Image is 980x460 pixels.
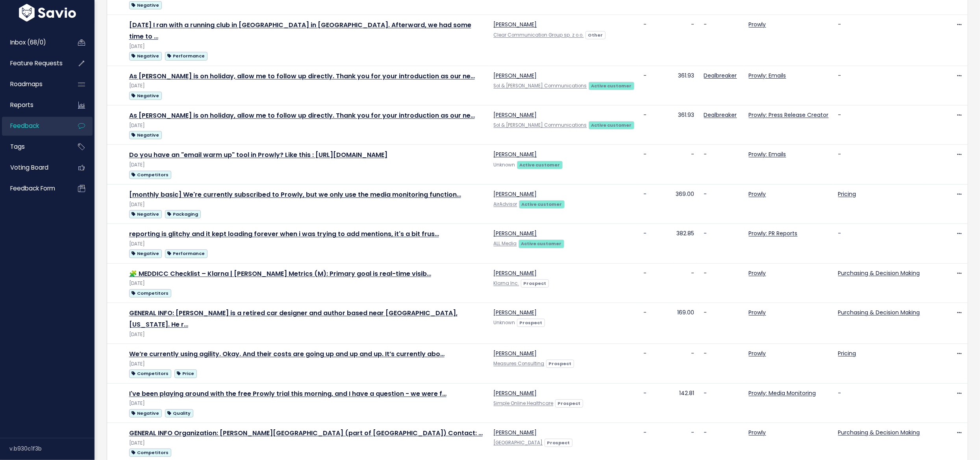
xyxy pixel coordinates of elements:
a: [PERSON_NAME] [494,389,537,397]
td: - [834,66,925,105]
span: Negative [129,131,162,139]
a: Prospect [555,399,583,407]
a: Clear Communication Group sp. z o.o. [494,32,584,38]
td: - [639,15,671,66]
a: [PERSON_NAME] [494,429,537,436]
a: Pricing [838,190,856,198]
strong: Prospect [519,320,542,326]
a: reporting is glitchy and it kept loading forever when i was trying to add mentions, it's a bit frus… [129,229,439,238]
span: Negative [129,52,162,60]
strong: Active customer [521,240,561,247]
td: - [671,145,699,184]
a: [DATE] I ran with a running club in [GEOGRAPHIC_DATA] in [GEOGRAPHIC_DATA]. Afterward, we had som... [129,20,471,41]
span: Voting Board [10,163,48,172]
td: - [639,105,671,145]
div: [DATE] [129,399,484,408]
a: Do you have an "email warm up" tool in Prowly? Like this : [URL][DOMAIN_NAME] [129,150,387,159]
a: Competitors [129,368,171,378]
td: - [639,383,671,423]
a: [PERSON_NAME] [494,20,537,28]
td: - [639,303,671,344]
a: Roadmaps [2,75,65,93]
a: Feedback [2,117,65,135]
a: [PERSON_NAME] [494,309,537,316]
a: Active customer [519,200,565,208]
a: [monthly basic] We're currently subscribed to Prowly, but we only use the media monitoring function… [129,190,461,199]
a: Dealbreaker [704,72,737,79]
span: Performance [165,249,207,258]
td: 369.00 [671,184,699,224]
td: - [699,303,744,344]
a: AirAdvisor [494,201,517,207]
td: - [639,224,671,263]
td: - [699,224,744,263]
div: [DATE] [129,240,484,248]
td: - [639,66,671,105]
td: - [834,105,925,145]
span: Feature Requests [10,59,63,67]
a: Prowly [749,269,766,277]
div: [DATE] [129,201,484,209]
a: As [PERSON_NAME] is on holiday, allow me to follow up directly. Thank you for your introduction a... [129,111,475,120]
span: Tags [10,142,25,151]
td: 382.85 [671,224,699,263]
div: [DATE] [129,331,484,339]
a: Active customer [519,239,564,247]
a: Negative [129,209,162,219]
td: - [639,344,671,383]
strong: Other [588,32,603,38]
a: Other [585,31,606,39]
td: - [834,224,925,263]
div: v.b930c1f3b [9,438,94,459]
a: Prospect [546,359,574,367]
td: - [834,15,925,66]
strong: Active customer [519,162,560,168]
a: We’re currently using agility. Okay. And their costs are going up and up and up. It’s currently abo… [129,349,445,358]
span: Unknown [494,320,515,326]
strong: Prospect [548,360,571,367]
a: Prowly: Press Release Creator [749,111,829,119]
td: - [834,383,925,423]
a: Pricing [838,349,856,357]
a: Sol & [PERSON_NAME] Communications [494,122,587,128]
a: Prospect [545,438,572,446]
a: ALL Media [494,240,517,247]
div: [DATE] [129,439,484,447]
span: Competitors [129,289,171,297]
a: Klarna Inc. [494,280,519,286]
a: Quality [165,408,193,418]
div: [DATE] [129,161,484,169]
a: Active customer [589,81,634,89]
span: Performance [165,52,207,60]
a: [PERSON_NAME] [494,190,537,198]
span: Negative [129,249,162,258]
a: Negative [129,248,162,258]
a: Negative [129,130,162,140]
a: [PERSON_NAME] [494,269,537,277]
td: 142.81 [671,383,699,423]
td: - [671,263,699,303]
span: Feedback [10,122,39,130]
a: Prowly [749,309,766,316]
a: Performance [165,51,207,61]
td: - [671,15,699,66]
a: Sol & [PERSON_NAME] Communications [494,83,587,89]
div: [DATE] [129,279,484,288]
div: [DATE] [129,122,484,130]
a: Simple Online Healthcare [494,400,554,406]
td: - [699,184,744,224]
span: Reports [10,101,33,109]
span: Quality [165,409,193,418]
a: Voting Board [2,159,65,177]
span: Packaging [165,210,201,218]
a: Prowly: PR Reports [749,229,798,237]
span: Competitors [129,369,171,378]
td: 361.93 [671,66,699,105]
span: Negative [129,409,162,418]
a: Negative [129,91,162,100]
td: 169.00 [671,303,699,344]
a: [PERSON_NAME] [494,111,537,119]
strong: Prospect [558,400,580,406]
a: Prospect [517,318,545,326]
a: Tags [2,138,65,156]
